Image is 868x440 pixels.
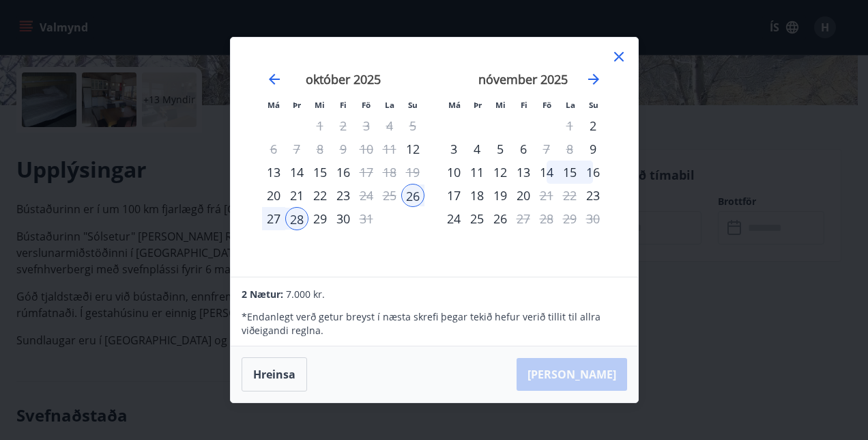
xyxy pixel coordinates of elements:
td: Not available. föstudagur, 28. nóvember 2025 [535,207,558,230]
div: 13 [262,161,285,184]
td: Not available. laugardagur, 25. október 2025 [378,184,401,207]
td: Choose sunnudagur, 12. október 2025 as your check-in date. It’s available. [401,137,424,161]
td: Selected as start date. sunnudagur, 26. október 2025 [401,184,424,207]
div: 15 [558,161,581,184]
small: Fö [542,100,551,110]
div: 18 [465,184,489,207]
td: Choose laugardagur, 15. nóvember 2025 as your check-in date. It’s available. [558,161,581,184]
div: 20 [512,184,535,207]
div: 13 [512,161,535,184]
td: Choose föstudagur, 14. nóvember 2025 as your check-in date. It’s available. [535,161,558,184]
strong: nóvember 2025 [478,71,568,87]
div: 30 [332,207,355,230]
div: Aðeins útritun í boði [355,161,378,184]
small: Mi [495,100,506,110]
td: Choose þriðjudagur, 4. nóvember 2025 as your check-in date. It’s available. [465,137,489,161]
td: Choose þriðjudagur, 14. október 2025 as your check-in date. It’s available. [285,161,308,184]
small: Þr [474,100,482,110]
div: 22 [308,184,332,207]
td: Choose miðvikudagur, 5. nóvember 2025 as your check-in date. It’s available. [489,137,512,161]
td: Choose fimmtudagur, 23. október 2025 as your check-in date. It’s available. [332,184,355,207]
small: Fö [362,100,371,110]
td: Choose föstudagur, 17. október 2025 as your check-in date. It’s available. [355,161,378,184]
small: Su [408,100,418,110]
small: Su [589,100,598,110]
div: Aðeins innritun í boði [581,184,605,207]
span: 7.000 kr. [286,288,325,301]
td: Choose föstudagur, 31. október 2025 as your check-in date. It’s available. [355,207,378,230]
td: Choose mánudagur, 13. október 2025 as your check-in date. It’s available. [262,161,285,184]
div: 28 [285,207,308,230]
small: Mi [315,100,325,110]
td: Choose miðvikudagur, 22. október 2025 as your check-in date. It’s available. [308,184,332,207]
td: Choose mánudagur, 10. nóvember 2025 as your check-in date. It’s available. [442,161,465,184]
td: Selected as end date. þriðjudagur, 28. október 2025 [285,207,308,230]
td: Choose föstudagur, 7. nóvember 2025 as your check-in date. It’s available. [535,137,558,161]
td: Not available. laugardagur, 18. október 2025 [378,161,401,184]
div: 23 [332,184,355,207]
div: 19 [489,184,512,207]
td: Choose þriðjudagur, 25. nóvember 2025 as your check-in date. It’s available. [465,207,489,230]
td: Not available. fimmtudagur, 9. október 2025 [332,137,355,161]
div: Aðeins innritun í boði [262,184,285,207]
small: Fi [521,100,527,110]
td: Choose sunnudagur, 9. nóvember 2025 as your check-in date. It’s available. [581,137,605,161]
div: 10 [442,161,465,184]
div: 29 [308,207,332,230]
div: Calendar [247,54,622,260]
div: 16 [581,161,605,184]
small: Fi [340,100,347,110]
div: 5 [489,137,512,161]
td: Not available. mánudagur, 6. október 2025 [262,137,285,161]
td: Choose miðvikudagur, 12. nóvember 2025 as your check-in date. It’s available. [489,161,512,184]
div: 11 [465,161,489,184]
div: Aðeins útritun í boði [355,184,378,207]
div: Aðeins útritun í boði [355,207,378,230]
div: 17 [442,184,465,207]
td: Choose þriðjudagur, 21. október 2025 as your check-in date. It’s available. [285,184,308,207]
div: Aðeins útritun í boði [535,137,558,161]
small: La [385,100,394,110]
div: 14 [285,161,308,184]
td: Not available. laugardagur, 22. nóvember 2025 [558,184,581,207]
div: 25 [465,207,489,230]
div: Aðeins útritun í boði [512,207,535,230]
div: 27 [262,207,285,230]
td: Not available. laugardagur, 11. október 2025 [378,137,401,161]
div: 16 [332,161,355,184]
div: 24 [442,207,465,230]
td: Not available. laugardagur, 29. nóvember 2025 [558,207,581,230]
div: Aðeins innritun í boði [581,114,605,137]
td: Choose miðvikudagur, 29. október 2025 as your check-in date. It’s available. [308,207,332,230]
div: Aðeins innritun í boði [401,184,424,207]
td: Not available. fimmtudagur, 2. október 2025 [332,114,355,137]
small: Þr [293,100,301,110]
div: Aðeins innritun í boði [401,137,424,161]
div: 15 [308,161,332,184]
strong: október 2025 [306,71,381,87]
div: 6 [512,137,535,161]
td: Choose föstudagur, 21. nóvember 2025 as your check-in date. It’s available. [535,184,558,207]
td: Choose miðvikudagur, 15. október 2025 as your check-in date. It’s available. [308,161,332,184]
small: La [566,100,575,110]
td: Choose miðvikudagur, 19. nóvember 2025 as your check-in date. It’s available. [489,184,512,207]
td: Choose föstudagur, 24. október 2025 as your check-in date. It’s available. [355,184,378,207]
td: Not available. sunnudagur, 30. nóvember 2025 [581,207,605,230]
td: Choose mánudagur, 3. nóvember 2025 as your check-in date. It’s available. [442,137,465,161]
td: Not available. laugardagur, 1. nóvember 2025 [558,114,581,137]
td: Not available. þriðjudagur, 7. október 2025 [285,137,308,161]
div: 14 [535,161,558,184]
td: Choose miðvikudagur, 26. nóvember 2025 as your check-in date. It’s available. [489,207,512,230]
td: Selected. mánudagur, 27. október 2025 [262,207,285,230]
div: 4 [465,137,489,161]
td: Choose fimmtudagur, 20. nóvember 2025 as your check-in date. It’s available. [512,184,535,207]
td: Choose mánudagur, 24. nóvember 2025 as your check-in date. It’s available. [442,207,465,230]
td: Choose fimmtudagur, 13. nóvember 2025 as your check-in date. It’s available. [512,161,535,184]
td: Not available. föstudagur, 10. október 2025 [355,137,378,161]
td: Choose sunnudagur, 2. nóvember 2025 as your check-in date. It’s available. [581,114,605,137]
td: Choose fimmtudagur, 6. nóvember 2025 as your check-in date. It’s available. [512,137,535,161]
button: Hreinsa [242,357,307,391]
td: Choose fimmtudagur, 30. október 2025 as your check-in date. It’s available. [332,207,355,230]
div: 3 [442,137,465,161]
span: 2 Nætur: [242,288,283,301]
